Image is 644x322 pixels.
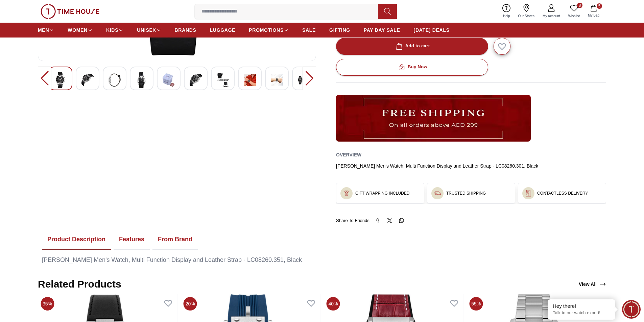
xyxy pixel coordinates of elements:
button: Buy Now [336,59,488,76]
img: Lee Cooper Men's Multi Function Blue Dial Watch - LC08260.301 [54,72,67,88]
span: MEN [38,27,49,33]
span: My Bag [585,13,602,18]
span: 20% [184,297,197,311]
img: ... [525,190,532,197]
button: Add to cart [336,38,488,55]
img: Lee Cooper Men's Multi Function Blue Dial Watch - LC08260.301 [271,72,283,88]
a: Help [499,3,514,20]
button: 5My Bag [584,3,603,19]
span: Wishlist [566,14,582,19]
span: Help [500,14,513,19]
span: 35% [41,297,54,311]
span: SALE [302,27,316,33]
a: BRANDS [175,24,196,36]
img: ... [336,95,531,142]
button: Product Description [42,229,111,250]
button: From Brand [152,229,198,250]
img: Lee Cooper Men's Multi Function Blue Dial Watch - LC08260.301 [109,72,121,88]
span: KIDS [106,27,118,33]
span: UNISEX [137,27,156,33]
a: PROMOTIONS [249,24,289,36]
a: View All [577,279,607,289]
span: GIFTING [329,27,350,33]
span: LUGGAGE [210,27,236,33]
a: UNISEX [137,24,161,36]
span: BRANDS [175,27,196,33]
span: My Account [540,14,563,19]
a: LUGGAGE [210,24,236,36]
a: KIDS [106,24,123,36]
span: 40% [327,297,340,311]
button: Features [114,229,150,250]
span: 8 [577,3,582,8]
h3: CONTACTLESS DELIVERY [537,191,588,196]
div: [PERSON_NAME] Men's Watch, Multi Function Display and Leather Strap - LC08260.351, Black [42,255,602,265]
img: ... [343,190,350,197]
img: Lee Cooper Men's Multi Function Blue Dial Watch - LC08260.301 [81,72,94,88]
a: 8Wishlist [564,3,584,20]
div: Hey there! [553,303,610,309]
a: WOMEN [68,24,93,36]
p: Talk to our watch expert! [553,310,610,316]
a: Our Stores [514,3,539,20]
a: [DATE] DEALS [414,24,450,36]
h2: Overview [336,150,361,160]
img: ... [434,190,441,197]
img: Lee Cooper Men's Multi Function Blue Dial Watch - LC08260.301 [163,72,175,88]
a: MEN [38,24,54,36]
span: [DATE] DEALS [414,27,450,33]
img: Lee Cooper Men's Multi Function Blue Dial Watch - LC08260.301 [298,72,310,88]
img: Lee Cooper Men's Multi Function Blue Dial Watch - LC08260.301 [244,72,256,88]
a: PAY DAY SALE [364,24,400,36]
h3: TRUSTED SHIPPING [446,191,486,196]
div: Chat Widget [622,300,641,319]
span: WOMEN [68,27,88,33]
div: Buy Now [397,63,427,71]
span: 5 [597,3,602,9]
div: [PERSON_NAME] Men's Watch, Multi Function Display and Leather Strap - LC08260.301, Black [336,163,606,169]
span: PAY DAY SALE [364,27,400,33]
div: Add to cart [395,42,430,50]
img: ... [41,4,99,19]
span: 55% [469,297,483,311]
img: Lee Cooper Men's Multi Function Blue Dial Watch - LC08260.301 [136,72,148,88]
a: SALE [302,24,316,36]
h2: Related Products [38,278,121,290]
h3: GIFT WRAPPING INCLUDED [355,191,409,196]
img: Lee Cooper Men's Multi Function Blue Dial Watch - LC08260.301 [217,72,229,88]
span: PROMOTIONS [249,27,284,33]
div: View All [579,281,606,288]
a: GIFTING [329,24,350,36]
img: Lee Cooper Men's Multi Function Blue Dial Watch - LC08260.301 [190,72,202,88]
span: Share To Friends [336,217,369,224]
span: Our Stores [516,14,537,19]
